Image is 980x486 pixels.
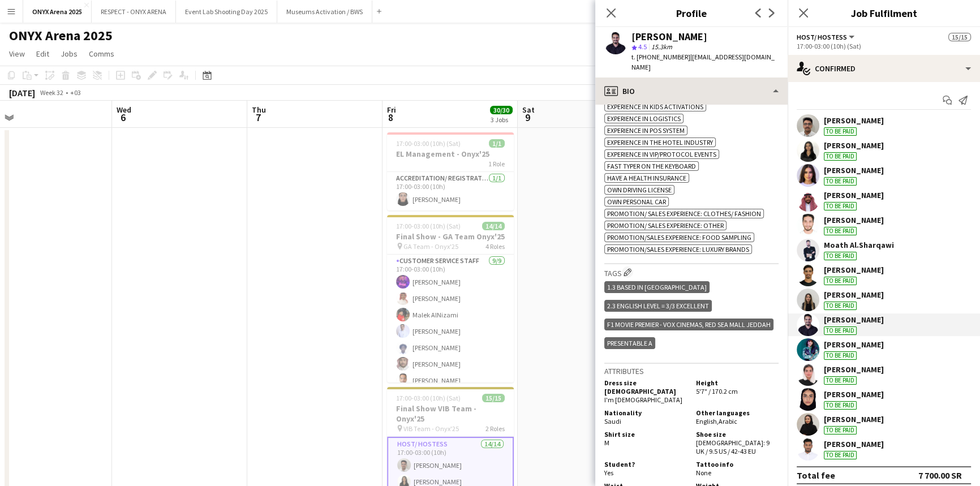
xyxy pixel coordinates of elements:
[604,337,655,349] div: Presentable A
[92,1,176,23] button: RESPECT - ONYX ARENA
[824,451,857,459] div: To be paid
[387,231,514,242] h3: Final Show - GA Team Onyx'25
[604,408,687,417] h5: Nationality
[649,42,674,51] span: 15.3km
[788,55,980,82] div: Confirmed
[824,127,857,136] div: To be paid
[607,233,751,242] span: Promotion/Sales Experience: Food Sampling
[488,160,505,168] span: 1 Role
[797,33,847,41] span: Host/ Hostess
[37,88,66,97] span: Week 32
[607,186,672,194] span: Own Driving License
[824,140,884,150] div: [PERSON_NAME]
[631,32,707,42] div: [PERSON_NAME]
[5,46,29,61] a: View
[396,394,461,402] span: 17:00-03:00 (10h) (Sat)
[604,395,682,404] span: I'm [DEMOGRAPHIC_DATA]
[387,132,514,210] app-job-card: 17:00-03:00 (10h) (Sat)1/1EL Management - Onyx'251 RoleAccreditation/ Registration / Ticketing1/1...
[824,290,884,300] div: [PERSON_NAME]
[387,105,396,115] span: Fri
[604,281,710,293] div: 1.3 Based in [GEOGRAPHIC_DATA]
[607,245,749,253] span: Promotion/Sales Experience: Luxury Brands
[824,414,884,424] div: [PERSON_NAME]
[696,417,719,425] span: English ,
[824,215,884,225] div: [PERSON_NAME]
[604,438,609,447] span: M
[607,114,681,123] span: Experience in Logistics
[250,111,266,124] span: 7
[9,87,35,98] div: [DATE]
[797,33,856,41] button: Host/ Hostess
[797,470,835,481] div: Total fee
[696,387,738,395] span: 5'7" / 170.2 cm
[403,242,458,251] span: GA Team - Onyx'25
[387,403,514,424] h3: Final Show VIB Team - Onyx'25
[696,468,711,477] span: None
[396,139,461,148] span: 17:00-03:00 (10h) (Sat)
[631,53,690,61] span: t. [PHONE_NUMBER]
[607,138,713,147] span: Experience in The Hotel Industry
[387,255,514,424] app-card-role: Customer Service Staff9/917:00-03:00 (10h)[PERSON_NAME][PERSON_NAME]Malek AlNizami[PERSON_NAME][P...
[824,376,857,385] div: To be paid
[176,1,277,23] button: Event Lab Shooting Day 2025
[824,177,857,186] div: To be paid
[824,401,857,410] div: To be paid
[595,78,788,105] div: Bio
[696,460,779,468] h5: Tattoo info
[607,150,716,158] span: Experience in VIP/Protocol Events
[604,417,621,425] span: Saudi
[36,49,49,59] span: Edit
[824,426,857,435] div: To be paid
[385,111,396,124] span: 8
[696,438,770,455] span: [DEMOGRAPHIC_DATA]: 9 UK / 9.5 US / 42-43 EU
[824,339,884,350] div: [PERSON_NAME]
[387,215,514,382] app-job-card: 17:00-03:00 (10h) (Sat)14/14Final Show - GA Team Onyx'25 GA Team - Onyx'254 RolesCustomer Service...
[918,470,962,481] div: 7 700.00 SR
[84,46,119,61] a: Comms
[70,88,81,97] div: +03
[117,105,131,115] span: Wed
[824,265,884,275] div: [PERSON_NAME]
[604,468,613,477] span: Yes
[604,266,779,278] h3: Tags
[824,190,884,200] div: [PERSON_NAME]
[89,49,114,59] span: Comms
[797,42,971,50] div: 17:00-03:00 (10h) (Sat)
[607,221,724,230] span: Promotion/ Sales Experience: Other
[32,46,54,61] a: Edit
[403,424,459,433] span: VIB Team - Onyx'25
[824,277,857,285] div: To be paid
[607,126,685,135] span: Experience in POS System
[824,115,884,126] div: [PERSON_NAME]
[638,42,647,51] span: 4.5
[9,27,113,44] h1: ONYX Arena 2025
[824,439,884,449] div: [PERSON_NAME]
[604,460,687,468] h5: Student?
[607,174,686,182] span: Have a Health Insurance
[631,53,775,71] span: | [EMAIL_ADDRESS][DOMAIN_NAME]
[604,319,773,330] div: F1 Movie Premier - VOX Cinemas, Red Sea Mall Jeddah
[252,105,266,115] span: Thu
[948,33,971,41] span: 15/15
[522,105,535,115] span: Sat
[482,222,505,230] span: 14/14
[491,115,512,124] div: 3 Jobs
[719,417,737,425] span: Arabic
[604,430,687,438] h5: Shirt size
[824,152,857,161] div: To be paid
[604,300,712,312] div: 2.3 English Level = 3/3 Excellent
[824,165,884,175] div: [PERSON_NAME]
[485,242,505,251] span: 4 Roles
[607,209,761,218] span: Promotion/ Sales Experience: Clothes/ Fashion
[824,364,884,375] div: [PERSON_NAME]
[824,302,857,310] div: To be paid
[604,379,687,395] h5: Dress size [DEMOGRAPHIC_DATA]
[696,379,779,387] h5: Height
[696,408,779,417] h5: Other languages
[277,1,372,23] button: Museums Activation / BWS
[824,315,884,325] div: [PERSON_NAME]
[607,102,703,111] span: Experience in Kids Activations
[489,139,505,148] span: 1/1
